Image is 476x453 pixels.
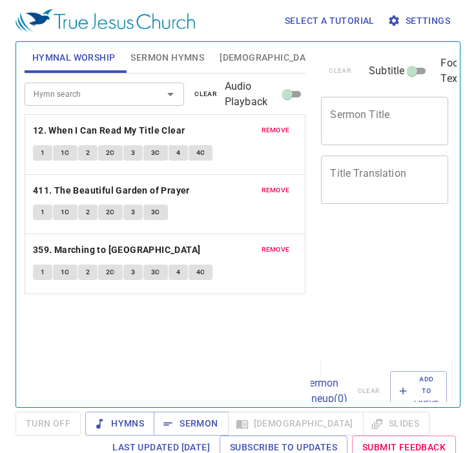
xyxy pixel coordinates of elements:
span: 1C [61,267,70,278]
button: Add to Lineup [390,371,447,412]
button: 1 [33,145,52,161]
button: 3C [143,265,168,280]
button: remove [254,183,298,198]
div: Sermon Lineup(0)clearAdd to Lineup [321,358,451,425]
span: Sermon Hymns [130,50,204,66]
button: 12. When I Can Read My Title Clear [33,123,187,139]
span: remove [262,244,290,256]
button: 411. The Beautiful Garden of Prayer [33,183,192,199]
button: 1 [33,265,52,280]
span: 1C [61,206,70,218]
span: 4 [176,267,180,278]
button: 3C [143,205,168,220]
span: 4 [176,147,180,159]
span: 2 [86,267,90,278]
span: 3 [131,206,135,218]
span: Hymns [96,416,144,432]
span: 2 [86,206,90,218]
button: 2C [98,145,123,161]
span: 3C [151,267,160,278]
span: Settings [390,13,450,29]
span: clear [194,88,217,100]
button: 4C [189,265,213,280]
span: 3 [131,147,135,159]
button: 2C [98,265,123,280]
span: Hymnal Worship [32,50,116,66]
span: Add to Lineup [398,374,439,409]
button: 1C [53,265,78,280]
span: Audio Playback [225,79,280,110]
span: 3 [131,267,135,278]
button: 2 [78,145,98,161]
span: 2C [106,267,115,278]
span: 1 [41,267,45,278]
span: 1C [61,147,70,159]
button: remove [254,123,298,138]
b: 411. The Beautiful Garden of Prayer [33,183,190,199]
span: 2 [86,147,90,159]
button: 4 [169,265,188,280]
p: Sermon Lineup ( 0 ) [302,376,347,407]
img: True Jesus Church [16,9,195,32]
b: 12. When I Can Read My Title Clear [33,123,185,139]
button: 1 [33,205,52,220]
span: Subtitle [369,63,404,79]
span: 1 [41,206,45,218]
span: Select a tutorial [285,13,375,29]
button: 2C [98,205,123,220]
button: 359. Marching to [GEOGRAPHIC_DATA] [33,242,203,258]
span: remove [262,185,290,196]
button: 2 [78,265,98,280]
button: remove [254,242,298,257]
button: 2 [78,205,98,220]
button: 4C [189,145,213,161]
span: 3C [151,147,160,159]
button: Hymns [85,412,154,436]
span: 4C [196,267,205,278]
span: 2C [106,147,115,159]
span: [DEMOGRAPHIC_DATA] [220,50,319,66]
button: Settings [385,9,455,33]
iframe: from-child [316,217,424,354]
b: 359. Marching to [GEOGRAPHIC_DATA] [33,242,201,258]
span: 3C [151,206,160,218]
button: 3C [143,145,168,161]
button: Select a tutorial [280,9,380,33]
button: 3 [123,265,143,280]
button: 3 [123,205,143,220]
button: Sermon [154,412,228,436]
button: 4 [169,145,188,161]
button: clear [187,86,225,102]
span: 4C [196,147,205,159]
span: remove [262,125,290,136]
button: 3 [123,145,143,161]
span: 2C [106,206,115,218]
span: Footer Text [440,55,470,86]
button: 1C [53,205,78,220]
span: 1 [41,147,45,159]
button: 1C [53,145,78,161]
span: Sermon [164,416,218,432]
button: Open [161,85,180,103]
